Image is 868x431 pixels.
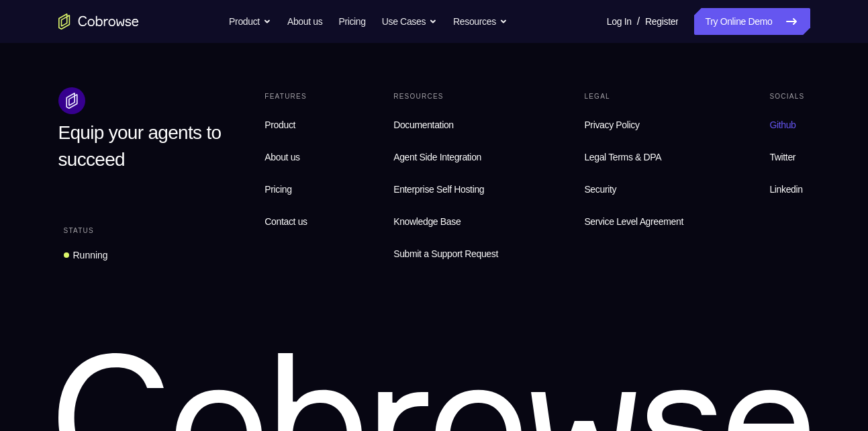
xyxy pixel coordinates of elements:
button: Resources [453,8,508,35]
div: Legal [579,87,689,106]
span: Knowledge Base [393,216,461,227]
a: Twitter [764,144,810,171]
div: Socials [764,87,810,106]
div: Status [58,222,99,240]
a: Service Level Agreement [579,208,689,235]
a: Go to the home page [58,13,139,30]
a: Product [259,111,312,138]
span: Submit a Support Request [393,246,498,262]
a: Log In [607,8,632,35]
div: Running [73,248,108,262]
a: Enterprise Self Hosting [388,176,503,203]
a: Submit a Support Request [388,240,503,267]
a: Documentation [388,111,503,138]
a: Pricing [259,176,312,203]
span: Github [769,119,795,130]
span: Contact us [264,216,307,227]
a: Running [58,243,113,267]
a: Try Online Demo [694,8,810,35]
span: Legal Terms & DPA [584,152,661,162]
span: Linkedin [769,184,802,195]
button: Use Cases [382,8,437,35]
a: Security [579,176,689,203]
span: Agent Side Integration [393,149,498,165]
a: About us [287,8,322,35]
a: Privacy Policy [579,111,689,138]
button: Product [229,8,271,35]
a: Contact us [259,208,312,235]
span: Service Level Agreement [584,213,683,230]
div: Resources [388,87,503,106]
span: Pricing [264,184,291,195]
span: Enterprise Self Hosting [393,181,498,197]
span: / [637,13,640,30]
a: About us [259,144,312,171]
span: Product [264,119,295,130]
div: Features [259,87,312,106]
a: Linkedin [764,176,810,203]
span: Privacy Policy [584,119,639,130]
a: Agent Side Integration [388,144,503,171]
span: Equip your agents to succeed [58,122,222,170]
span: Documentation [393,119,454,130]
a: Github [764,111,810,138]
span: About us [264,152,299,162]
span: Twitter [769,152,795,162]
a: Legal Terms & DPA [579,144,689,171]
a: Knowledge Base [388,208,503,235]
a: Register [645,8,678,35]
a: Pricing [338,8,365,35]
span: Security [584,184,616,195]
